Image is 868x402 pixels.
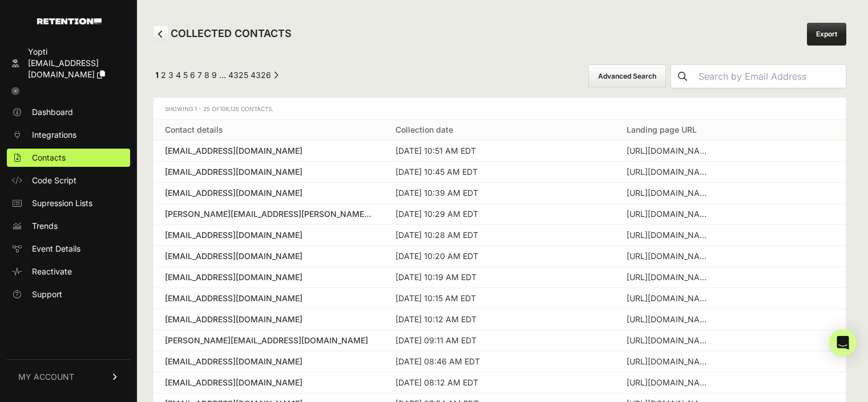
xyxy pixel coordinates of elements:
span: Dashboard [32,106,73,118]
td: [DATE] 08:46 AM EDT [384,351,615,372]
a: Page 8 [204,70,209,80]
button: Advanced Search [588,64,666,88]
div: https://sanesolution.com/secure/checkout/479/ [627,145,712,157]
a: [PERSON_NAME][EMAIL_ADDRESS][PERSON_NAME][DOMAIN_NAME] [165,208,373,220]
span: Integrations [32,129,76,141]
a: Supression Lists [7,194,130,212]
a: Yopti [EMAIL_ADDRESS][DOMAIN_NAME] [7,43,130,84]
a: Landing page URL [627,125,697,134]
span: … [219,70,226,80]
td: [DATE] 08:12 AM EDT [384,372,615,393]
span: Contacts [32,152,66,163]
td: [DATE] 10:51 AM EDT [384,141,615,162]
a: Integrations [7,126,130,144]
a: Contacts [7,149,130,167]
div: https://sanesolution.com/secure/checkout/480/ [627,272,712,283]
div: https://sanesolution.com/secure/checkout/479/ [627,187,712,199]
td: [DATE] 10:12 AM EDT [384,309,615,330]
div: Open Intercom Messenger [829,329,857,356]
td: [DATE] 10:29 AM EDT [384,204,615,225]
a: [EMAIL_ADDRESS][DOMAIN_NAME] [165,293,373,304]
div: https://sanesolution.com/secure/checkout/484/ [627,293,712,304]
span: Trends [32,220,58,232]
span: 108,135 Contacts. [220,105,273,112]
h2: COLLECTED CONTACTS [153,26,292,43]
a: Page 7 [197,70,202,80]
span: Reactivate [32,266,72,277]
a: [PERSON_NAME][EMAIL_ADDRESS][DOMAIN_NAME] [165,335,373,346]
span: Code Script [32,175,76,186]
td: [DATE] 10:39 AM EDT [384,183,615,204]
span: [EMAIL_ADDRESS][DOMAIN_NAME] [28,58,99,79]
td: [DATE] 10:28 AM EDT [384,225,615,246]
a: Page 4326 [251,70,271,80]
a: [EMAIL_ADDRESS][DOMAIN_NAME] [165,187,373,199]
div: https://sanesolution.com/secure/checkout/ds/deep-radiance-renew-fb/ [627,229,712,241]
a: Page 6 [190,70,195,80]
td: [DATE] 10:19 AM EDT [384,267,615,288]
span: Support [32,289,62,300]
a: Code Script [7,171,130,190]
div: https://sanesolution.com/secure/checkout/vs/vision-reviver-fb/ [627,335,712,346]
td: [DATE] 10:45 AM EDT [384,162,615,183]
a: Page 3 [168,70,173,80]
a: [EMAIL_ADDRESS][DOMAIN_NAME] [165,145,373,157]
a: Page 9 [212,70,217,80]
a: Support [7,285,130,303]
span: Event Details [32,243,80,255]
a: Page 2 [161,70,166,80]
a: Export [807,23,846,46]
a: [EMAIL_ADDRESS][DOMAIN_NAME] [165,166,373,178]
div: https://sanesolution.com/secure/checkout/480/ [627,166,712,178]
a: [EMAIL_ADDRESS][DOMAIN_NAME] [165,356,373,367]
a: [EMAIL_ADDRESS][DOMAIN_NAME] [165,377,373,388]
input: Search by Email Address [694,65,846,88]
div: https://sanesolution.com/secure/checkout/vs/vision-reviver-fb/ [627,314,712,325]
div: https://sanesolution.com/secure/checkout/col/ageless-complete-1-bot/ [627,377,712,388]
a: Trends [7,217,130,235]
a: Collection date [395,125,453,134]
em: Page 1 [155,70,159,80]
a: [EMAIL_ADDRESS][DOMAIN_NAME] [165,314,373,325]
a: Event Details [7,240,130,258]
td: [DATE] 09:11 AM EDT [384,330,615,351]
div: https://sanemd.com/zepbound/zepbound-side-effects-common-serious-and-long-term-risks/ [627,208,712,220]
span: Supression Lists [32,198,92,209]
a: Page 5 [183,70,188,80]
a: Dashboard [7,103,130,121]
span: Showing 1 - 25 of [165,105,273,112]
a: Page 4325 [228,70,248,80]
div: Yopti [28,46,126,58]
a: Contact details [165,125,223,134]
a: [EMAIL_ADDRESS][DOMAIN_NAME] [165,251,373,262]
a: [EMAIL_ADDRESS][DOMAIN_NAME] [165,272,373,283]
a: Reactivate [7,262,130,281]
img: Retention.com [37,18,102,24]
td: [DATE] 10:20 AM EDT [384,246,615,267]
div: Pagination [153,69,278,84]
a: [EMAIL_ADDRESS][DOMAIN_NAME] [165,229,373,241]
div: https://sanesolution.com/secure/checkout/484/?fbclid=IwRlRTSAMmaVdleHRuA2FlbQExAAEe1EyJ8QV6cyXJfQ... [627,356,712,367]
a: MY ACCOUNT [7,359,130,394]
div: https://sanesolution.com/secure/checkout/479/ [627,251,712,262]
a: Page 4 [176,70,181,80]
span: MY ACCOUNT [18,371,74,383]
td: [DATE] 10:15 AM EDT [384,288,615,309]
